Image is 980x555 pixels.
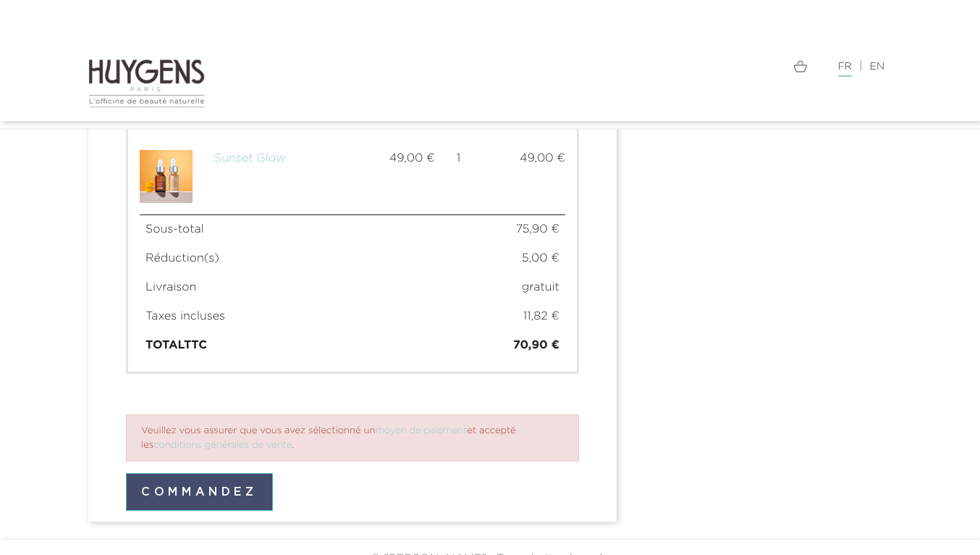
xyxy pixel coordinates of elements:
[400,302,565,331] td: 11,82 €
[352,150,446,167] div: 49,00 €
[140,302,400,331] td: Taxes incluses
[400,244,565,273] td: 5,00 €
[126,473,273,511] button: Commandez
[153,441,292,450] a: conditions générales de vente
[140,273,400,302] td: Livraison
[446,150,483,167] div: 1
[375,426,467,435] a: moyen de paiement
[483,150,576,167] div: 49,00 €
[140,150,193,203] img: Sunset-Glow.jpg
[214,153,286,164] a: Sunset Glow
[501,58,892,75] div: |
[140,215,400,244] td: Sous-total
[145,340,184,351] span: Total
[400,331,565,360] td: 70,90 €
[400,215,565,244] td: 75,90 €
[140,331,400,360] td: TTC
[126,414,579,462] article: Veuillez vous assurer que vous avez sélectionné un et accepté les .
[140,244,400,273] td: Réduction(s)
[88,58,205,109] img: Huygens logo
[400,273,565,302] td: gratuit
